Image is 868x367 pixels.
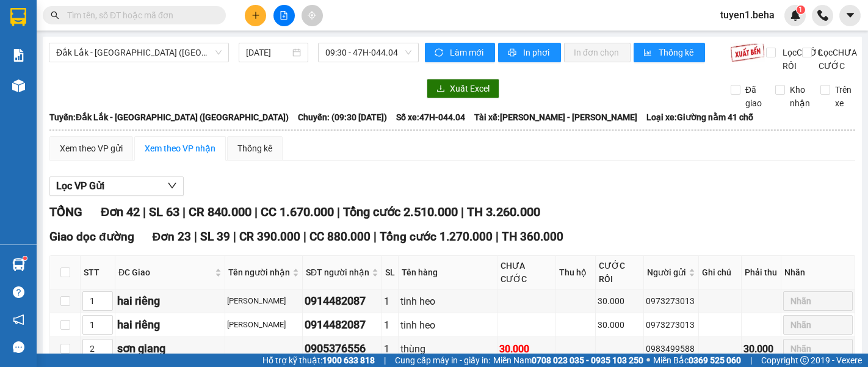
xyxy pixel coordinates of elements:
[427,79,499,98] button: downloadXuất Excel
[309,230,371,244] span: CC 880.000
[790,10,801,21] img: icon-new-feature
[306,266,369,279] span: SĐT người nhận
[49,176,184,196] button: Lọc VP Gửi
[13,286,24,298] span: question-circle
[523,46,551,59] span: In phơi
[99,292,112,301] span: Increase Value
[99,301,112,310] span: Decrease Value
[225,289,303,313] td: ANH SỸ
[499,341,554,357] div: 30.000
[303,313,382,337] td: 0914482087
[200,230,230,244] span: SL 39
[303,337,382,361] td: 0905376556
[817,10,828,21] img: phone-icon
[400,294,495,309] div: tinh heo
[646,294,696,308] div: 0973273013
[730,43,765,62] img: 9k=
[814,46,859,73] span: Lọc CHƯA CƯỚC
[245,5,266,26] button: plus
[99,349,112,358] span: Decrease Value
[51,11,59,20] span: search
[60,142,123,155] div: Xem theo VP gửi
[830,83,856,110] span: Trên xe
[145,142,215,155] div: Xem theo VP nhận
[839,5,861,26] button: caret-down
[167,181,177,191] span: down
[325,43,411,62] span: 09:30 - 47H-044.04
[497,256,556,289] th: CHƯA CƯỚC
[646,342,696,355] div: 0983499588
[118,266,212,279] span: ĐC Giao
[742,256,781,289] th: Phải thu
[305,340,380,357] div: 0905376556
[634,43,705,62] button: bar-chartThống kê
[598,294,642,308] div: 30.000
[280,11,288,20] span: file-add
[374,230,377,244] span: |
[12,258,25,271] img: warehouse-icon
[400,318,495,333] div: tinh heo
[647,266,686,279] span: Người gửi
[99,316,112,325] span: Increase Value
[99,325,112,334] span: Decrease Value
[103,318,110,325] span: up
[750,354,752,367] span: |
[532,355,643,365] strong: 0708 023 035 - 0935 103 250
[384,354,386,367] span: |
[228,266,290,279] span: Tên người nhận
[103,302,110,310] span: down
[12,49,25,62] img: solution-icon
[117,293,223,310] div: hai riêng
[81,256,115,289] th: STT
[101,205,140,219] span: Đơn 42
[845,10,856,21] span: caret-down
[99,340,112,349] span: Increase Value
[273,5,295,26] button: file-add
[117,340,223,357] div: sơn giang
[308,11,316,20] span: aim
[784,266,852,279] div: Nhãn
[255,205,258,219] span: |
[740,83,767,110] span: Đã giao
[103,350,110,357] span: down
[785,83,815,110] span: Kho nhận
[498,43,561,62] button: printerIn phơi
[194,230,197,244] span: |
[643,48,654,58] span: bar-chart
[246,46,290,59] input: 11/08/2025
[227,295,300,307] div: [PERSON_NAME]
[396,111,465,124] span: Số xe: 47H-044.04
[183,205,186,219] span: |
[305,316,380,333] div: 0914482087
[461,205,464,219] span: |
[239,230,300,244] span: CR 390.000
[10,8,26,26] img: logo-vxr
[646,318,696,332] div: 0973273013
[502,230,563,244] span: TH 360.000
[303,289,382,313] td: 0914482087
[556,256,596,289] th: Thu hộ
[400,341,495,357] div: thùng
[425,43,495,62] button: syncLàm mới
[508,48,518,58] span: printer
[797,5,805,14] sup: 1
[778,46,825,73] span: Lọc CƯỚC RỒI
[322,355,375,365] strong: 1900 633 818
[303,230,306,244] span: |
[493,354,643,367] span: Miền Nam
[117,316,223,333] div: hai riêng
[564,43,631,62] button: In đơn chọn
[395,354,490,367] span: Cung cấp máy in - giấy in:
[598,318,642,332] div: 30.000
[382,256,399,289] th: SL
[380,230,493,244] span: Tổng cước 1.270.000
[23,256,27,260] sup: 1
[49,112,289,122] b: Tuyến: Đắk Lắk - [GEOGRAPHIC_DATA] ([GEOGRAPHIC_DATA])
[261,205,334,219] span: CC 1.670.000
[646,358,650,363] span: ⚪️
[143,205,146,219] span: |
[711,7,784,23] span: tuyen1.beha
[435,48,445,58] span: sync
[103,341,110,349] span: up
[189,205,251,219] span: CR 840.000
